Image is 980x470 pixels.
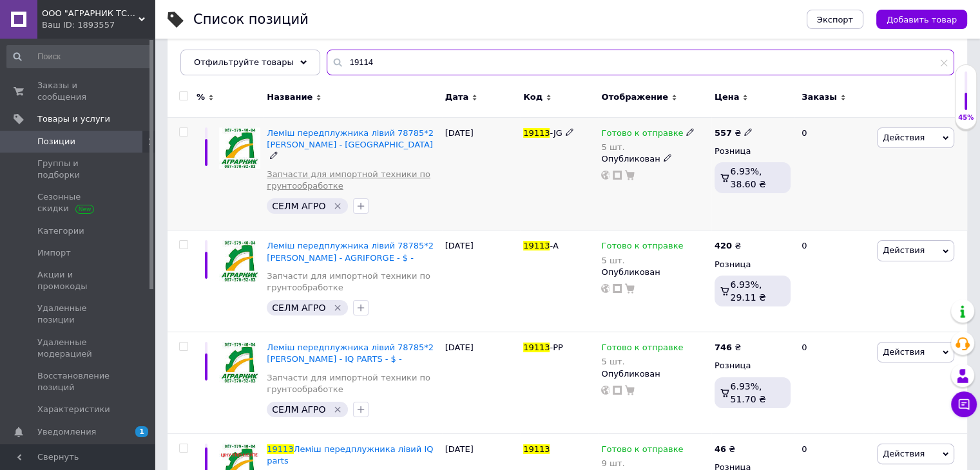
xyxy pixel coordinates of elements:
[715,128,732,138] b: 557
[550,241,558,250] span: -A
[876,10,967,29] button: Добавить товар
[194,57,294,67] span: Отфильтруйте товары
[817,15,853,24] span: Экспорт
[715,91,740,103] span: Цена
[601,256,683,265] div: 5 шт.
[37,337,119,360] span: Удаленные модерацией
[37,303,119,326] span: Удаленные позиции
[37,404,110,415] span: Характеристики
[272,303,325,313] span: СЕЛМ АГРО
[601,142,695,152] div: 5 шт.
[42,19,155,31] div: Ваш ID: 1893557
[267,241,434,262] a: Леміш передплужника лівий 78785*2 [PERSON_NAME] - AGRIFORGE - $ -
[332,404,343,415] svg: Удалить метку
[193,13,309,26] div: Список позиций
[523,444,550,454] span: 19113
[601,91,668,103] span: Отображение
[267,169,438,192] a: Запчасти для импортной техники по грунтообработке
[332,201,343,211] svg: Удалить метку
[802,91,837,103] span: Заказы
[550,128,562,138] span: -JG
[442,117,520,230] div: [DATE]
[601,153,707,165] div: Опубликован
[601,267,707,278] div: Опубликован
[730,166,765,189] span: 6.93%, 38.60 ₴
[883,347,925,357] span: Действия
[523,343,550,352] span: 19113
[327,50,954,75] input: Поиск по названию позиции, артикулу и поисковым запросам
[37,426,96,438] span: Уведомления
[37,136,75,147] span: Позиции
[523,128,550,138] span: 19113
[267,444,433,465] span: Леміш передплужника лівий IQ parts
[37,113,110,125] span: Товары и услуги
[445,91,469,103] span: Дата
[197,91,205,103] span: %
[267,444,293,454] span: 19113
[37,225,84,237] span: Категории
[37,247,71,259] span: Импорт
[135,426,148,437] span: 1
[219,240,260,281] img: Леміш передплужника лівий 78785*2 GREGOIRE BESSON - AGRIFORGE - $ -
[601,357,683,366] div: 5 шт.
[715,342,741,353] div: ₴
[730,279,765,303] span: 6.93%, 29.11 ₴
[267,270,438,294] a: Запчасти для импортной техники по грунтообработке
[219,127,260,169] img: Леміш передплужника лівий 78785*2 GREGOIRE BESSON - ITALY
[715,241,732,250] b: 420
[267,343,434,364] a: Леміш передплужника лівий 78785*2 [PERSON_NAME] - IQ PARTS - $ -
[523,91,543,103] span: Код
[601,444,683,458] span: Готово к отправке
[37,191,119,214] span: Сезонные скидки
[272,404,325,415] span: СЕЛМ АГРО
[715,146,791,157] div: Розница
[6,45,152,68] input: Поиск
[267,444,433,465] a: 19113Леміш передплужника лівий IQ parts
[267,128,434,149] a: Леміш передплужника лівий 78785*2 [PERSON_NAME] - [GEOGRAPHIC_DATA]
[601,343,683,356] span: Готово к отправке
[550,343,562,352] span: -РР
[715,444,726,454] b: 46
[37,370,119,393] span: Восстановление позиций
[272,201,325,211] span: СЕЛМ АГРО
[794,230,874,332] div: 0
[332,303,343,313] svg: Удалить метку
[715,240,741,252] div: ₴
[180,50,292,62] span: Омега2 по артикулам
[601,241,683,254] span: Готово к отправке
[601,368,707,380] div: Опубликован
[37,158,119,181] span: Группы и подборки
[715,259,791,270] div: Розница
[730,381,765,404] span: 6.93%, 51.70 ₴
[951,391,977,417] button: Чат с покупателем
[887,15,957,24] span: Добавить товар
[794,117,874,230] div: 0
[219,342,260,383] img: Леміш передплужника лівий 78785*2 GREGOIRE BESSON - IQ PARTS - $ -
[807,10,863,29] button: Экспорт
[715,444,735,455] div: ₴
[601,458,683,468] div: 9 шт.
[883,133,925,142] span: Действия
[956,113,976,122] div: 45%
[267,372,438,395] a: Запчасти для импортной техники по грунтообработке
[883,245,925,255] span: Действия
[37,80,119,103] span: Заказы и сообщения
[523,241,550,250] span: 19113
[601,128,683,142] span: Готово к отправке
[883,449,925,458] span: Действия
[442,230,520,332] div: [DATE]
[715,127,753,139] div: ₴
[715,343,732,352] b: 746
[715,360,791,371] div: Розница
[37,269,119,292] span: Акции и промокоды
[42,8,139,19] span: ООО "АГРАРНИК ТС", г. Харьков
[267,91,312,103] span: Название
[794,332,874,434] div: 0
[442,332,520,434] div: [DATE]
